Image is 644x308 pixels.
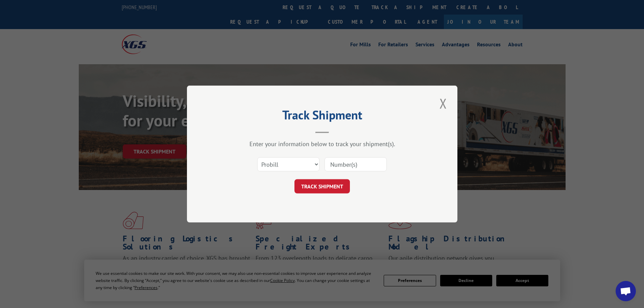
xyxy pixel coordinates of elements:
h2: Track Shipment [221,110,424,123]
div: Enter your information below to track your shipment(s). [221,140,424,148]
input: Number(s) [325,157,387,171]
a: Open chat [616,281,636,301]
button: Close modal [437,94,449,113]
button: TRACK SHIPMENT [294,179,350,193]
